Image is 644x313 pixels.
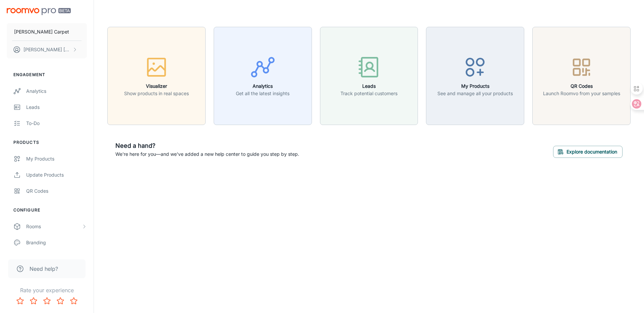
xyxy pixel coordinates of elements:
p: Track potential customers [340,90,397,97]
button: My ProductsSee and manage all your products [426,27,524,125]
div: Update Products [26,171,87,179]
h6: Analytics [236,82,289,90]
p: We're here for you—and we've added a new help center to guide you step by step. [115,150,299,158]
button: LeadsTrack potential customers [320,27,418,125]
button: QR CodesLaunch Roomvo from your samples [532,27,631,125]
button: Explore documentation [553,146,623,158]
h6: QR Codes [543,82,620,90]
p: Launch Roomvo from your samples [543,90,620,97]
p: See and manage all your products [437,90,513,97]
button: [PERSON_NAME] Carpet [7,23,87,41]
h6: My Products [437,82,513,90]
div: To-do [26,120,87,127]
div: QR Codes [26,187,87,195]
button: AnalyticsGet all the latest insights [214,27,312,125]
div: Leads [26,104,87,111]
button: [PERSON_NAME] [PERSON_NAME] [7,41,87,58]
a: QR CodesLaunch Roomvo from your samples [532,72,631,79]
img: Roomvo PRO Beta [7,8,71,15]
a: Explore documentation [553,148,623,154]
a: My ProductsSee and manage all your products [426,72,524,79]
button: VisualizerShow products in real spaces [107,27,206,125]
p: [PERSON_NAME] Carpet [14,28,69,36]
a: AnalyticsGet all the latest insights [214,72,312,79]
div: Analytics [26,87,87,95]
a: LeadsTrack potential customers [320,72,418,79]
h6: Leads [340,82,397,90]
div: My Products [26,155,87,163]
h6: Need a hand? [115,141,299,150]
h6: Visualizer [124,82,189,90]
p: Show products in real spaces [124,90,189,97]
p: [PERSON_NAME] [PERSON_NAME] [23,46,71,53]
p: Get all the latest insights [236,90,289,97]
